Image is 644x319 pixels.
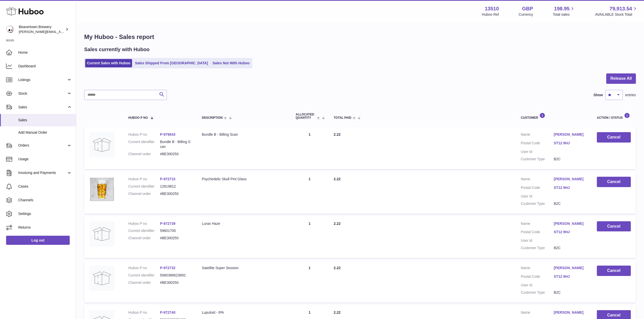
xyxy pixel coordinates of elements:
[128,228,160,233] dt: Current identifier
[160,191,192,196] dd: #BE300250
[521,157,554,162] dt: Customer Type
[521,177,554,183] dt: Name
[18,170,67,175] span: Invoicing and Payments
[554,201,587,206] dd: B2C
[554,274,587,279] a: ST12 9HJ
[597,266,631,276] button: Cancel
[521,230,554,236] dt: Postal Code
[521,310,554,316] dt: Name
[554,246,587,250] dd: B2C
[521,201,554,206] dt: Customer Type
[89,177,115,202] img: beavertown-brewery-psychedlic-pint-glass_36326ebd-29c0-4cac-9570-52cf9d517ba4.png
[610,5,632,12] span: 79,913.54
[595,5,638,17] a: 79,913.54 AVAILABLE Stock Total
[160,266,175,270] a: P-972732
[334,266,341,270] span: 2.22
[521,141,554,147] dt: Postal Code
[160,310,175,314] a: P-972740
[554,185,587,190] a: ST12 9HJ
[597,177,631,187] button: Cancel
[89,221,115,247] img: no-photo.jpg
[625,93,636,97] span: entries
[19,25,64,34] div: Beavertown Brewery
[128,184,160,189] dt: Current identifier
[19,30,129,34] span: [PERSON_NAME][EMAIL_ADDRESS][PERSON_NAME][DOMAIN_NAME]
[160,152,192,156] dd: #BE300250
[89,266,115,291] img: no-photo.jpg
[521,246,554,250] dt: Customer Type
[128,221,160,226] dt: Huboo P no
[18,157,72,162] span: Usage
[554,266,587,270] a: [PERSON_NAME]
[18,64,72,69] span: Dashboard
[554,5,569,12] span: 198.95
[202,116,223,119] span: Description
[18,225,72,230] span: Returns
[291,172,329,214] td: 1
[89,132,115,157] img: no-photo.jpg
[18,184,72,189] span: Cases
[482,12,499,17] div: Huboo Ref
[18,77,67,82] span: Listings
[522,5,533,12] strong: GBP
[211,59,251,67] a: Sales Not With Huboo
[160,236,192,241] dd: #BE300250
[202,266,285,270] div: Satellite Super Session
[84,46,150,53] h2: Sales currently with Huboo
[291,261,329,303] td: 1
[554,230,587,234] a: ST12 9HJ
[594,93,603,97] label: Show
[128,191,160,196] dt: Channel order
[334,222,341,226] span: 2.22
[553,5,575,17] a: 198.95 Total sales
[18,91,67,96] span: Stock
[334,116,351,119] span: Total paid
[18,143,67,148] span: Orders
[521,274,554,280] dt: Postal Code
[202,177,285,182] div: Psychedelic Skull Pint Glass
[554,221,587,226] a: [PERSON_NAME]
[554,141,587,146] a: ST12 9HJ
[18,50,72,55] span: Home
[334,132,341,136] span: 2.22
[160,132,175,136] a: P-979643
[84,33,636,41] h1: My Huboo - Sales report
[521,290,554,295] dt: Customer Type
[128,273,160,278] dt: Current identifier
[554,290,587,295] dd: B2C
[296,113,316,119] span: ALLOCATED Quantity
[597,132,631,143] button: Cancel
[18,130,72,135] span: Add Manual Order
[128,139,160,149] dt: Current identifier
[595,12,638,17] span: AVAILABLE Stock Total
[554,177,587,182] a: [PERSON_NAME]
[160,228,192,233] dd: 59601700
[521,194,554,199] dt: User Id
[597,113,631,119] div: Action / Status
[521,149,554,154] dt: User Id
[18,198,72,203] span: Channels
[128,177,160,182] dt: Huboo P no
[128,132,160,137] dt: Huboo P no
[521,132,554,138] dt: Name
[18,211,72,216] span: Settings
[133,59,210,67] a: Sales Shipped From [GEOGRAPHIC_DATA]
[334,310,341,314] span: 2.22
[18,105,67,110] span: Sales
[606,73,636,84] button: Release All
[521,266,554,272] dt: Name
[160,177,175,181] a: P-972715
[554,132,587,137] a: [PERSON_NAME]
[202,132,285,137] div: Bundle B - Billing Scan
[128,310,160,315] dt: Huboo P no
[160,222,175,226] a: P-972739
[553,12,575,17] span: Total sales
[128,116,148,119] span: Huboo P no
[128,280,160,285] dt: Channel order
[202,221,285,226] div: Lunar Haze
[554,310,587,315] a: [PERSON_NAME]
[160,273,192,278] dd: 5060386623892
[6,236,70,245] a: Log out
[597,221,631,232] button: Cancel
[554,157,587,162] dd: B2C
